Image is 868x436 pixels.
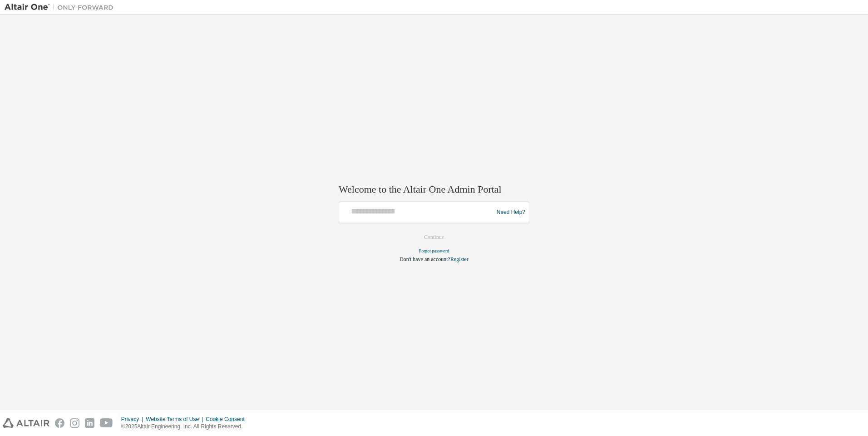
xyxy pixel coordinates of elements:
a: Forgot password [419,249,449,254]
div: Privacy [121,416,146,423]
a: Need Help? [497,212,525,213]
img: altair_logo.svg [3,418,49,428]
div: Cookie Consent [206,416,250,423]
img: Altair One [5,3,118,12]
img: facebook.svg [55,418,64,428]
div: Website Terms of Use [146,416,206,423]
h2: Welcome to the Altair One Admin Portal [339,183,529,196]
img: instagram.svg [70,418,79,428]
span: Don't have an account? [399,257,450,263]
a: Register [450,257,469,263]
img: youtube.svg [100,418,113,428]
img: linkedin.svg [85,418,94,428]
p: © 2025 Altair Engineering, Inc. All Rights Reserved. [121,423,250,431]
